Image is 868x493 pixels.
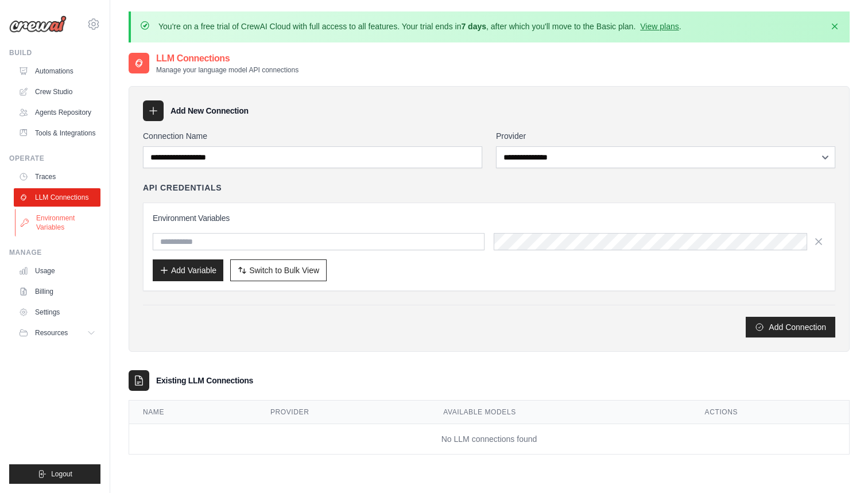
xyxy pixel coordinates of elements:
button: Add Variable [153,259,223,281]
button: Resources [14,324,100,342]
p: You're on a free trial of CrewAI Cloud with full access to all features. Your trial ends in , aft... [158,21,681,32]
a: Settings [14,303,100,321]
a: Environment Variables [15,209,102,236]
td: No LLM connections found [129,424,849,455]
h2: LLM Connections [156,52,299,65]
th: Actions [691,401,849,424]
h3: Existing LLM Connections [156,375,253,386]
img: Logo [9,15,67,33]
a: View plans [640,22,679,31]
label: Connection Name [143,130,482,142]
a: Crew Studio [14,83,100,101]
span: Logout [51,469,72,479]
a: Tools & Integrations [14,124,100,142]
div: Manage [9,248,100,257]
span: Resources [35,328,68,337]
h3: Environment Variables [153,212,826,224]
strong: 7 days [461,22,486,31]
th: Name [129,401,257,424]
th: Provider [257,401,429,424]
a: Agents Repository [14,103,100,122]
button: Switch to Bulk View [230,259,327,281]
div: Operate [9,154,100,163]
button: Add Connection [746,317,835,337]
a: Billing [14,282,100,301]
span: Switch to Bulk View [249,265,319,276]
label: Provider [496,130,835,142]
div: Build [9,48,100,57]
a: Traces [14,168,100,186]
th: Available Models [429,401,691,424]
h3: Add New Connection [170,105,249,117]
a: Usage [14,262,100,280]
a: Automations [14,62,100,80]
button: Logout [9,464,100,484]
p: Manage your language model API connections [156,65,299,75]
a: LLM Connections [14,188,100,207]
h4: API Credentials [143,182,222,193]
